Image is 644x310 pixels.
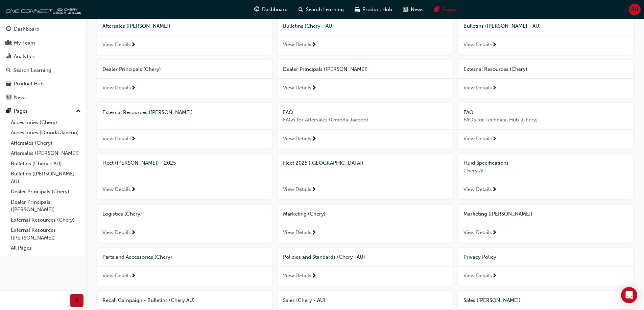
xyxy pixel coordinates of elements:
[311,136,316,142] span: next-icon
[6,67,11,74] span: search-icon
[14,107,28,115] div: Pages
[311,273,316,279] span: next-icon
[283,41,311,49] span: View Details
[349,3,398,17] a: car-iconProduct Hub
[8,197,84,215] a: Dealer Principals ([PERSON_NAME])
[3,50,84,63] a: Analytics
[631,6,638,13] span: BH
[463,160,509,166] span: Fluid Specifications
[102,135,131,143] span: View Details
[102,41,131,49] span: View Details
[131,273,136,279] span: next-icon
[311,230,316,236] span: next-icon
[8,243,84,253] a: All Pages
[299,5,303,14] span: search-icon
[283,297,326,303] span: Sales (Chery - AU)
[97,60,272,98] a: Dealer Principals (Chery)View Details
[629,4,641,16] button: BH
[3,105,84,117] button: Pages
[6,40,11,46] span: people-icon
[442,6,456,13] span: Pages
[74,297,79,305] span: prev-icon
[97,17,272,55] a: Aftersales ([PERSON_NAME])View Details
[131,85,136,91] span: next-icon
[8,187,84,197] a: Dealer Principals (Chery)
[102,211,142,217] span: Logistics (Chery)
[8,128,84,138] a: Accessories (Omoda Jaecoo)
[8,225,84,243] a: External Resources ([PERSON_NAME])
[102,272,131,280] span: View Details
[102,23,170,29] span: Aftersales ([PERSON_NAME])
[102,160,176,166] span: Fleet ([PERSON_NAME]) - 2025
[6,108,11,114] span: pages-icon
[621,287,637,303] div: Open Intercom Messenger
[283,186,311,193] span: View Details
[429,3,461,17] a: pages-iconPages
[434,5,439,14] span: pages-icon
[283,66,368,72] span: Dealer Principals ([PERSON_NAME])
[492,42,497,48] span: next-icon
[463,229,492,236] span: View Details
[102,297,195,303] span: Recall Campaign - Bulletins (Chery AU)
[97,103,272,149] a: External Resources ([PERSON_NAME])View Details
[8,169,84,187] a: Bulletins ([PERSON_NAME] - AU)
[3,64,84,77] a: Search Learning
[3,37,84,49] a: My Team
[97,248,272,286] a: Parts and Accessories (Chery)View Details
[463,23,541,29] span: Bulletins ([PERSON_NAME] - AU)
[311,85,316,91] span: next-icon
[8,117,84,128] a: Accessories (Chery)
[131,230,136,236] span: next-icon
[458,248,633,286] a: Privacy PolicyView Details
[355,5,360,14] span: car-icon
[14,80,44,88] div: Product Hub
[463,297,521,303] span: Sales ([PERSON_NAME])
[131,187,136,193] span: next-icon
[6,95,11,101] span: news-icon
[283,135,311,143] span: View Details
[463,186,492,193] span: View Details
[283,109,293,115] span: FAQ
[3,3,81,16] img: oneconnect
[362,6,392,13] span: Product Hub
[463,167,628,175] span: Chery AU
[463,211,532,217] span: Marketing ([PERSON_NAME])
[97,154,272,199] a: Fleet ([PERSON_NAME]) - 2025View Details
[102,109,193,115] span: External Resources ([PERSON_NAME])
[14,39,35,47] div: My Team
[278,60,453,98] a: Dealer Principals ([PERSON_NAME])View Details
[278,154,453,199] a: Fleet 2025 ([GEOGRAPHIC_DATA])View Details
[6,54,11,60] span: chart-icon
[463,41,492,49] span: View Details
[8,148,84,159] a: Aftersales ([PERSON_NAME])
[283,160,363,166] span: Fleet 2025 ([GEOGRAPHIC_DATA])
[102,186,131,193] span: View Details
[102,254,172,260] span: Parts and Accessories (Chery)
[463,66,527,72] span: External Resources (Chery)
[463,116,628,124] span: FAQs for Technical Hub (Chery)
[14,66,51,74] div: Search Learning
[293,3,349,17] a: search-iconSearch Learning
[3,78,84,90] a: Product Hub
[283,116,447,124] span: FAQs for Aftersales (Omoda Jaecoo)
[3,91,84,104] a: News
[102,84,131,92] span: View Details
[131,136,136,142] span: next-icon
[458,103,633,149] a: FAQFAQs for Technical Hub (Chery)View Details
[6,26,11,32] span: guage-icon
[283,84,311,92] span: View Details
[102,66,161,72] span: Dealer Principals (Chery)
[463,135,492,143] span: View Details
[6,81,11,87] span: car-icon
[14,25,40,33] div: Dashboard
[283,272,311,280] span: View Details
[411,6,424,13] span: News
[463,272,492,280] span: View Details
[278,205,453,243] a: Marketing (Chery)View Details
[458,154,633,199] a: Fluid SpecificationsChery AUView Details
[262,6,288,13] span: Dashboard
[403,5,408,14] span: news-icon
[492,136,497,142] span: next-icon
[458,60,633,98] a: External Resources (Chery)View Details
